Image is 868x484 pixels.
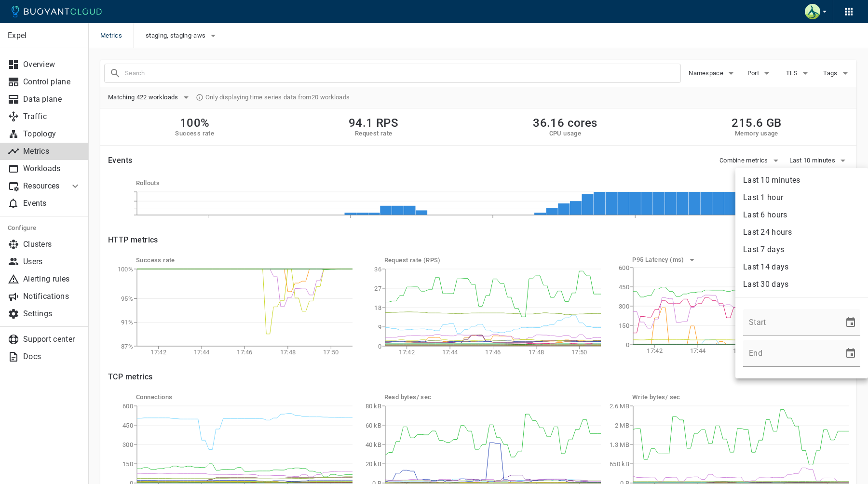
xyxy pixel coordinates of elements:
li: Last 1 hour [735,189,868,206]
li: Last 6 hours [735,206,868,224]
button: Choose date [841,313,860,332]
input: mm/dd/yyyy hh:mm (a|p)m [743,340,837,367]
li: Last 7 days [735,241,868,258]
li: Last 24 hours [735,224,868,241]
li: Last 30 days [735,276,868,293]
li: Last 14 days [735,258,868,276]
input: mm/dd/yyyy hh:mm (a|p)m [743,309,837,336]
li: Last 10 minutes [735,172,868,189]
button: Choose date [841,344,860,363]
